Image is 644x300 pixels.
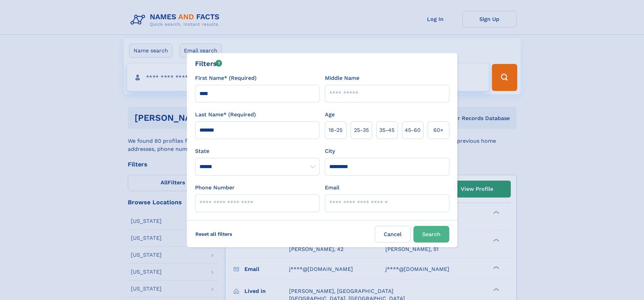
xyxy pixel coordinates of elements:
label: State [195,147,319,155]
div: Filters [195,59,222,69]
span: 25‑35 [354,126,369,134]
label: Middle Name [325,74,359,82]
span: 35‑45 [379,126,395,134]
span: 45‑60 [405,126,421,134]
label: Last Name* (Required) [195,111,256,119]
button: Search [413,226,449,243]
label: First Name* (Required) [195,74,257,82]
label: Cancel [375,226,411,243]
label: Age [325,111,335,119]
label: City [325,147,335,155]
label: Email [325,184,339,192]
label: Phone Number [195,184,235,192]
span: 60+ [433,126,444,134]
span: 18‑25 [329,126,342,134]
label: Reset all filters [191,226,237,242]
